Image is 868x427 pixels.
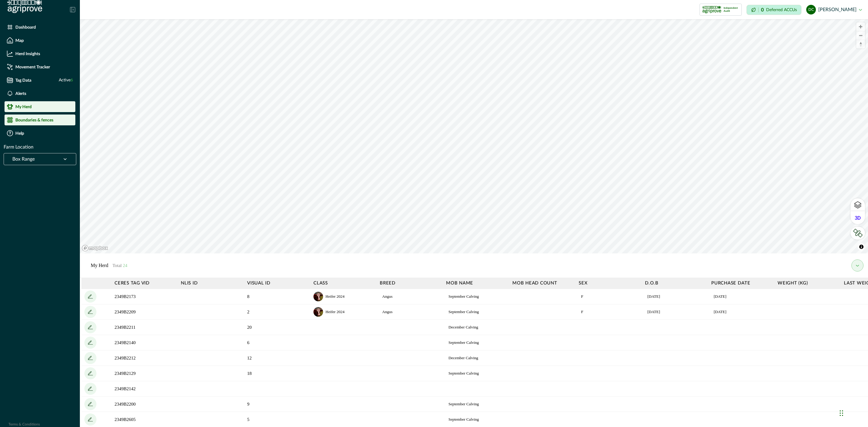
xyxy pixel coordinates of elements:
a: Alerts [5,88,75,99]
p: September Calving [448,416,479,422]
p: Alerts [15,91,26,96]
p: [DATE] [647,294,678,300]
th: Breed [377,278,443,289]
a: Movement Tracker [5,61,75,72]
a: Herd Insights [5,48,75,59]
button: add [84,413,96,425]
iframe: Chat Widget [838,398,868,427]
a: Mapbox logo [82,245,108,252]
span: Reset bearing to north [856,40,865,49]
p: December Calving [448,355,479,361]
td: 6 [244,335,310,350]
button: Toggle attribution [858,243,865,250]
p: Herd Insights [15,51,40,56]
p: [DATE] [714,309,744,315]
p: September Calving [448,370,479,376]
button: Reset bearing to north [856,40,865,49]
button: add [84,290,96,303]
th: Visual ID [244,278,310,289]
th: Mob head count [509,278,576,289]
th: Mob name [443,278,509,289]
p: F [581,309,611,315]
button: add [84,321,96,333]
p: My Herd [15,104,32,109]
td: 2349B2200 [112,397,178,412]
button: add [84,352,96,364]
p: Deferred ACCUs [766,8,797,12]
p: Farm Location [4,143,33,151]
p: Help [15,131,24,136]
p: 0 [761,8,764,12]
p: Boundaries & fences [15,118,53,122]
span: 24 [123,263,127,268]
td: 20 [244,320,310,335]
button: dylan cronje[PERSON_NAME] [806,2,862,17]
p: September Calving [448,294,479,300]
p: My Herd [91,262,127,269]
span: Total [112,263,127,268]
a: My Herd [5,101,75,112]
p: Movement Tracker [15,64,50,69]
img: default_cow.png [313,307,323,317]
td: 2349B2140 [112,335,178,350]
button: my herd [851,259,863,272]
th: Sex [576,278,642,289]
td: 2349B2211 [112,320,178,335]
p: Heifer 2024 [325,294,356,300]
button: add [84,398,96,410]
td: 9 [244,397,310,412]
td: 12 [244,350,310,366]
th: Weight (kg) [775,278,841,289]
th: Ceres Tag VID [112,278,178,289]
p: Angus [382,294,412,300]
button: add [84,367,96,379]
p: Tag Data [15,78,31,83]
span: Zoom out [856,31,865,40]
button: Zoom in [856,22,865,31]
th: Class [310,278,377,289]
div: Drag [840,404,843,422]
p: Dashboard [15,25,36,30]
span: Active [59,77,73,83]
button: add [84,383,96,395]
span: 6 [71,78,73,82]
canvas: Map [80,19,868,253]
img: LkRIKP7pqK064DBUf7vatyaj0RnXiK+1zEGAAAAAElFTkSuQmCC [853,229,863,237]
a: Map [5,35,75,46]
td: 2349B2129 [112,366,178,381]
th: Purchase date [708,278,775,289]
td: 8 [244,289,310,304]
img: certification logo [702,5,721,14]
p: December Calving [448,324,479,330]
p: September Calving [448,401,479,407]
td: 2349B2209 [112,304,178,320]
p: Angus [382,309,412,315]
a: Boundaries & fences [5,115,75,125]
a: Dashboard [5,22,75,33]
td: 2 [244,304,310,320]
p: [DATE] [647,309,678,315]
img: default_cow.png [313,292,323,301]
a: Help [5,128,75,139]
p: September Calving [448,309,479,315]
p: Heifer 2024 [325,309,356,315]
th: NLIS ID [178,278,244,289]
button: certification logoIndependent Audit [700,4,742,16]
p: [DATE] [714,294,744,300]
td: 2349B2142 [112,381,178,397]
p: Independent Audit [724,7,739,13]
button: Zoom out [856,31,865,40]
td: 18 [244,366,310,381]
a: Tag DataActive6 [5,75,75,86]
p: Map [15,38,24,43]
button: add [84,337,96,349]
p: September Calving [448,340,479,346]
td: 2349B2212 [112,350,178,366]
button: add [84,306,96,318]
th: D.O.B [642,278,708,289]
td: 2349B2173 [112,289,178,304]
p: F [581,294,611,300]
